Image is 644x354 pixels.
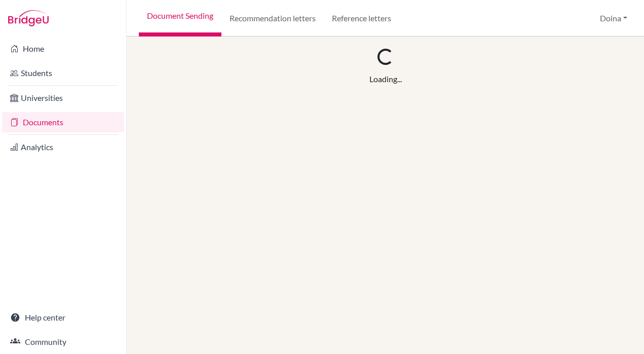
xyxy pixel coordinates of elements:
[595,9,632,28] button: Doina
[2,112,124,132] a: Documents
[369,73,402,85] div: Loading...
[8,10,49,26] img: Bridge-U
[2,332,124,352] a: Community
[2,137,124,157] a: Analytics
[2,63,124,83] a: Students
[2,39,124,59] a: Home
[2,88,124,108] a: Universities
[2,307,124,328] a: Help center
